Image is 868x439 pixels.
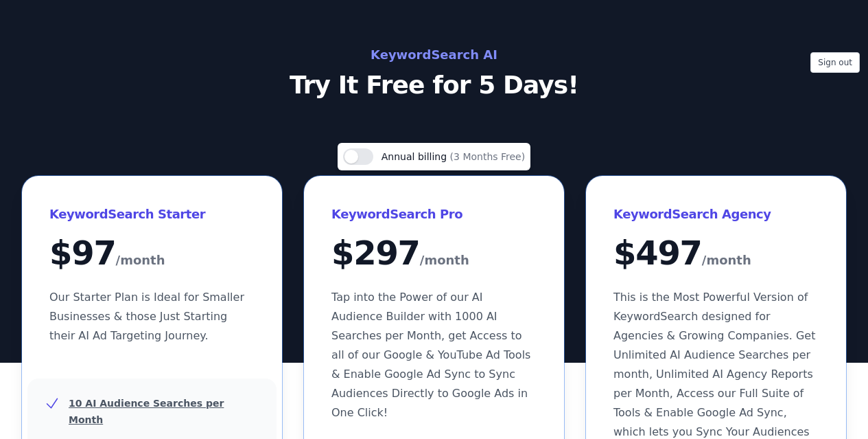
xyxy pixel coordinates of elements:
span: /month [116,249,165,271]
h3: KeywordSearch Agency [613,203,819,225]
span: Tap into the Power of our AI Audience Builder with 1000 AI Searches per Month, get Access to all ... [331,291,530,419]
span: Our Starter Plan is Ideal for Smaller Businesses & those Just Starting their AI Ad Targeting Jour... [49,291,244,342]
button: Sign out [810,52,860,73]
h2: KeywordSearch AI [127,44,742,66]
u: 10 AI Audience Searches per Month [69,398,224,425]
p: Try It Free for 5 Days! [127,71,742,99]
div: $ 497 [613,236,819,271]
div: $ 297 [331,236,537,271]
span: Annual billing [382,151,450,162]
h3: KeywordSearch Pro [331,203,537,225]
span: /month [420,249,469,271]
span: /month [702,249,751,271]
span: (3 Months Free) [450,151,526,162]
h3: KeywordSearch Starter [49,203,255,225]
div: $ 97 [49,236,255,271]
